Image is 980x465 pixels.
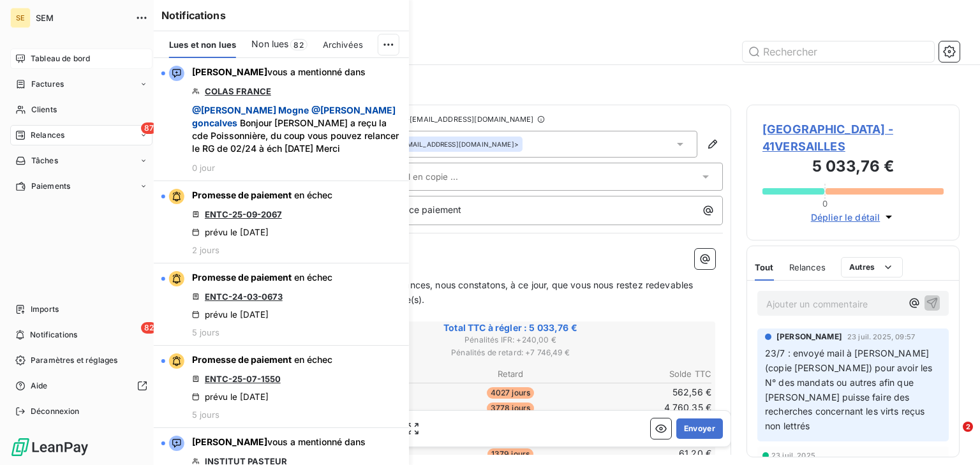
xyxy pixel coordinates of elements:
a: ENTC-25-09-2067 [205,209,282,219]
span: Promesse de paiement [192,272,292,283]
span: 5 jours [192,410,219,420]
button: Promesse de paiement en échecENTC-25-07-1550prévu le [DATE]5 jours [154,346,409,428]
span: vous a mentionné dans [192,436,366,448]
span: [GEOGRAPHIC_DATA] - 41VERSAILLES [762,121,944,155]
span: Imports [31,304,59,315]
div: prévu le [DATE] [192,392,269,402]
span: Aide [31,380,48,392]
span: Lues et non lues [169,40,236,50]
button: Autres [841,257,903,277]
span: ] Relance paiement [380,204,462,215]
span: @ [PERSON_NAME] goncalves [192,105,396,128]
h3: 5 033,76 € [762,155,944,181]
span: Clients [31,104,57,115]
a: COLAS FRANCE [205,86,271,96]
span: 0 jour [192,163,215,173]
span: 4027 jours [487,387,535,399]
span: 5 jours [192,327,219,337]
td: 61,20 € [579,447,712,461]
span: [PERSON_NAME] [192,436,267,447]
a: ENTC-25-07-1550 [205,374,281,384]
input: Rechercher [743,41,934,62]
span: Tâches [31,155,58,166]
input: Adresse email en copie ... [353,167,491,186]
a: ENTC-24-03-0673 [205,292,283,302]
button: Promesse de paiement en échecENTC-24-03-0673prévu le [DATE]5 jours [154,263,409,346]
span: vous a mentionné dans [192,66,366,78]
span: Promesse de paiement [192,189,292,200]
td: 4 760,35 € [579,401,712,415]
img: Logo LeanPay [10,437,89,457]
th: Solde TTC [579,367,712,381]
span: Total TTC à régler : 5 033,76 € [308,321,713,334]
span: Malgré nos diverses relances, nous constatons, à ce jour, que vous nous restez redevables de(s) f... [306,279,696,305]
span: [PERSON_NAME] [776,331,842,343]
span: SEM [36,13,128,23]
button: Promesse de paiement en échecENTC-25-09-2067prévu le [DATE]2 jours [154,181,409,263]
span: 82 [290,39,307,50]
iframe: Intercom live chat [937,422,967,452]
span: [PERSON_NAME] [192,66,267,77]
button: Envoyer [676,418,723,439]
span: 2 [963,422,973,432]
span: 23 juil. 2025, 09:57 [847,333,915,341]
span: - [EMAIL_ADDRESS][DOMAIN_NAME] [406,115,533,123]
span: en échec [294,189,332,200]
span: Promesse de paiement [192,354,292,365]
span: en échec [294,272,332,283]
span: Relances [789,262,826,272]
span: Factures [31,78,64,90]
button: [PERSON_NAME]vous a mentionné dansCOLAS FRANCE @[PERSON_NAME] Mogne @[PERSON_NAME] goncalves Bonj... [154,58,409,181]
button: Déplier le détail [807,210,900,225]
span: @ [PERSON_NAME] Mogne [192,105,309,115]
span: 2 jours [192,245,219,255]
span: 23/7 : envoyé mail à [PERSON_NAME] (copie [PERSON_NAME]) pour avoir les N° des mandats ou autres ... [765,348,935,431]
span: 3778 jours [487,402,535,414]
span: Tableau de bord [31,53,90,64]
h6: Notifications [161,8,401,23]
span: Paiements [31,181,70,192]
span: Pénalités de retard : + 7 746,49 € [308,347,713,358]
span: 0 [822,198,828,209]
span: 1379 jours [487,448,534,460]
span: en échec [294,354,332,365]
div: SE [10,8,31,28]
span: Non lues [251,38,288,50]
div: prévu le [DATE] [192,227,269,237]
span: Paramètres et réglages [31,355,117,366]
span: Archivées [323,40,363,50]
th: Retard [443,367,577,381]
a: Aide [10,376,152,396]
span: Déconnexion [31,406,80,417]
div: <[EMAIL_ADDRESS][DOMAIN_NAME]> [357,140,519,149]
td: 562,56 € [579,385,712,399]
span: Déplier le détail [811,210,880,224]
div: prévu le [DATE] [192,309,269,320]
span: Tout [755,262,774,272]
span: Pénalités IFR : + 240,00 € [308,334,713,346]
span: Relances [31,129,64,141]
span: 23 juil. 2025 [771,452,815,459]
span: Notifications [30,329,77,341]
span: Bonjour [PERSON_NAME] a reçu la cde Poissonnière, du coup vous pouvez relancer le RG de 02/24 à é... [192,104,401,155]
